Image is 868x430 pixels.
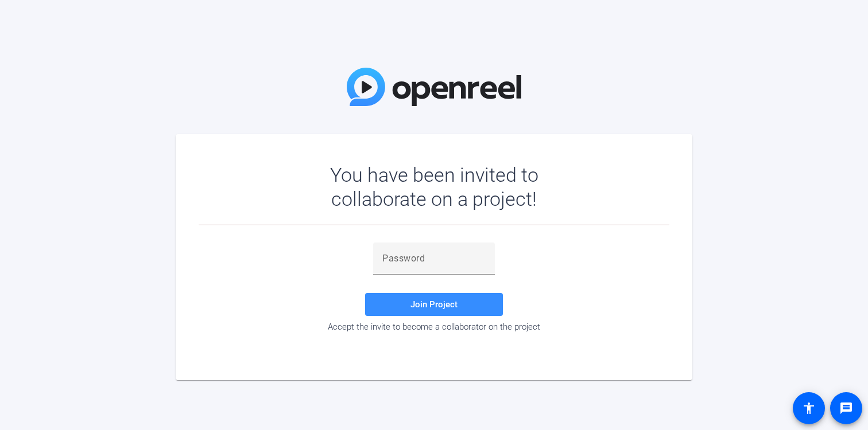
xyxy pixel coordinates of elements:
[410,299,458,310] span: Join Project
[199,322,669,332] div: Accept the invite to become a collaborator on the project
[347,68,521,106] img: OpenReel Logo
[839,401,853,415] mat-icon: message
[382,252,486,265] input: Password
[365,293,503,316] button: Join Project
[802,401,816,415] mat-icon: accessibility
[297,163,572,211] div: You have been invited to collaborate on a project!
